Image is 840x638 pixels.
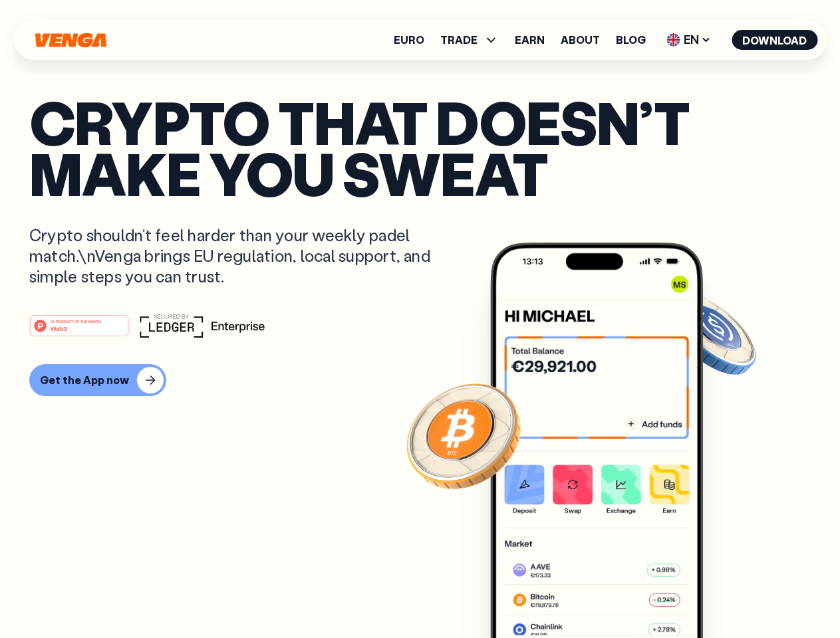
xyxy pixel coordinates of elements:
a: Earn [515,35,545,45]
p: Crypto that doesn’t make you sweat [29,96,811,198]
span: TRADE [440,32,499,48]
img: flag-uk [666,33,680,47]
span: TRADE [440,35,478,45]
button: Download [732,30,817,50]
img: USDC coin [663,286,759,381]
a: Blog [616,35,646,45]
a: About [561,35,600,45]
a: Euro [394,35,424,45]
img: Bitcoin [404,375,523,495]
a: Get the App now [29,364,811,396]
span: EN [662,29,716,51]
button: Get the App now [29,364,166,396]
svg: Home [33,33,108,48]
tspan: #1 PRODUCT OF THE MONTH [51,319,101,323]
p: Crypto shouldn’t feel harder than your weekly padel match.\nVenga brings EU regulation, local sup... [29,225,450,287]
div: Get the App now [40,373,129,387]
tspan: Web3 [51,324,67,332]
a: #1 PRODUCT OF THE MONTHWeb3 [29,322,129,340]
